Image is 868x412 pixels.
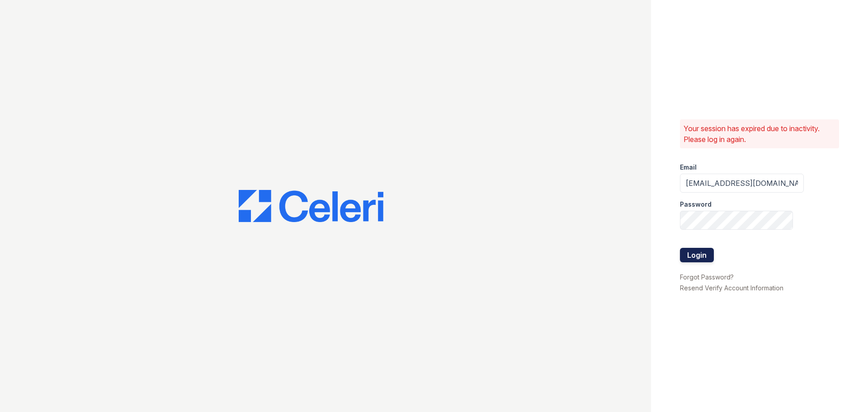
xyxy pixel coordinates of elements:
[680,163,697,172] label: Email
[680,284,783,292] a: Resend Verify Account Information
[680,273,734,281] a: Forgot Password?
[680,200,712,209] label: Password
[239,190,383,223] img: CE_Logo_Blue-a8612792a0a2168367f1c8372b55b34899dd931a85d93a1a3d3e32e68fde9ad4.png
[680,248,714,262] button: Login
[684,123,835,145] p: Your session has expired due to inactivity. Please log in again.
